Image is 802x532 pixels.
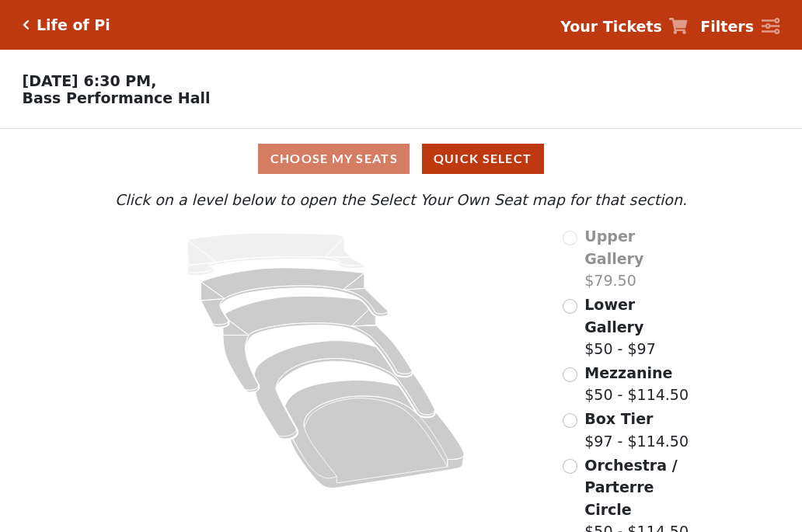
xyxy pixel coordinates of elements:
[560,18,662,35] strong: Your Tickets
[584,296,643,336] span: Lower Gallery
[584,408,689,452] label: $97 - $114.50
[560,16,688,38] a: Your Tickets
[584,228,643,267] span: Upper Gallery
[111,189,691,211] p: Click on a level below to open the Select Your Own Seat map for that section.
[187,233,364,276] path: Upper Gallery - Seats Available: 0
[37,16,110,34] h5: Life of Pi
[584,294,691,360] label: $50 - $97
[584,362,689,406] label: $50 - $114.50
[584,364,672,381] span: Mezzanine
[584,457,677,518] span: Orchestra / Parterre Circle
[700,18,754,35] strong: Filters
[23,19,30,30] a: Click here to go back to filters
[422,144,544,174] button: Quick Select
[700,16,779,38] a: Filters
[584,225,691,292] label: $79.50
[201,268,389,327] path: Lower Gallery - Seats Available: 113
[285,381,465,489] path: Orchestra / Parterre Circle - Seats Available: 13
[584,410,653,427] span: Box Tier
